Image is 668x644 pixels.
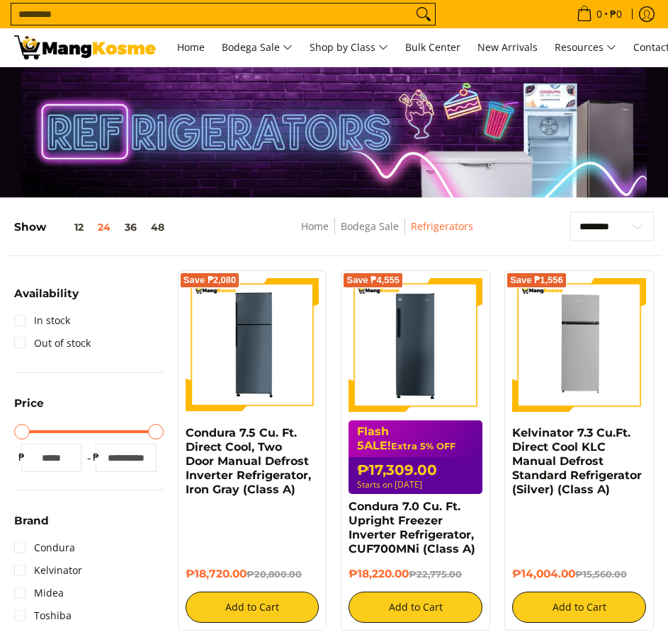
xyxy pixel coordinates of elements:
h6: ₱14,004.00 [512,567,646,581]
span: Brand [14,515,49,526]
h5: Show [14,220,171,234]
span: Price [14,398,44,408]
a: Home [301,219,329,233]
span: ₱ [14,450,28,464]
a: New Arrivals [470,28,545,67]
span: Home [177,40,205,54]
del: ₱15,560.00 [575,569,627,580]
span: Bodega Sale [222,39,293,57]
span: Resources [555,39,616,57]
a: In stock [14,309,70,332]
span: • [572,6,626,22]
button: Search [412,4,435,25]
a: Out of stock [14,332,91,355]
summary: Open [14,288,79,309]
span: Bulk Center [405,40,460,54]
a: Home [170,28,212,67]
span: 0 [594,9,604,19]
h6: ₱18,220.00 [349,567,482,581]
a: Midea [14,582,64,604]
span: Save ₱2,080 [183,276,237,284]
del: ₱22,775.00 [409,569,462,580]
a: Shop by Class [302,28,395,67]
button: 24 [91,222,118,233]
button: 12 [46,222,91,233]
a: Bodega Sale [341,219,399,233]
img: Bodega Sale Refrigerator l Mang Kosme: Home Appliances Warehouse Sale [14,35,156,59]
a: Condura [14,536,75,559]
button: 48 [144,222,171,233]
del: ₱20,800.00 [247,569,302,580]
a: Kelvinator 7.3 Cu.Ft. Direct Cool KLC Manual Defrost Standard Refrigerator (Silver) (Class A) [512,426,642,496]
a: Condura 7.5 Cu. Ft. Direct Cool, Two Door Manual Defrost Inverter Refrigerator, Iron Gray (Class A) [186,426,311,496]
img: Kelvinator 7.3 Cu.Ft. Direct Cool KLC Manual Defrost Standard Refrigerator (Silver) (Class A) [512,278,646,412]
a: Resources [548,28,623,67]
span: Save ₱1,556 [510,276,563,284]
span: New Arrivals [477,40,538,54]
span: ₱ [89,450,103,464]
a: Refrigerators [411,219,473,233]
span: Shop by Class [310,39,388,57]
summary: Open [14,398,44,419]
a: Bulk Center [398,28,468,67]
summary: Open [14,515,49,536]
span: Save ₱4,555 [346,276,400,284]
a: Kelvinator [14,559,82,582]
span: ₱0 [608,9,624,19]
a: Condura 7.0 Cu. Ft. Upright Freezer Inverter Refrigerator, CUF700MNi (Class A) [349,500,475,556]
button: Add to Cart [349,592,482,623]
a: Toshiba [14,604,72,627]
nav: Breadcrumbs [242,218,533,250]
button: 36 [118,222,144,233]
button: Add to Cart [186,592,319,623]
button: Add to Cart [512,592,646,623]
img: condura-direct-cool-7.5-cubic-feet-2-door-manual-defrost-inverter-ref-iron-gray-full-view-mang-kosme [186,278,319,412]
h6: ₱18,720.00 [186,567,319,581]
span: Availability [14,288,79,299]
a: Bodega Sale [215,28,300,67]
img: Condura 7.0 Cu. Ft. Upright Freezer Inverter Refrigerator, CUF700MNi (Class A) [349,278,482,412]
